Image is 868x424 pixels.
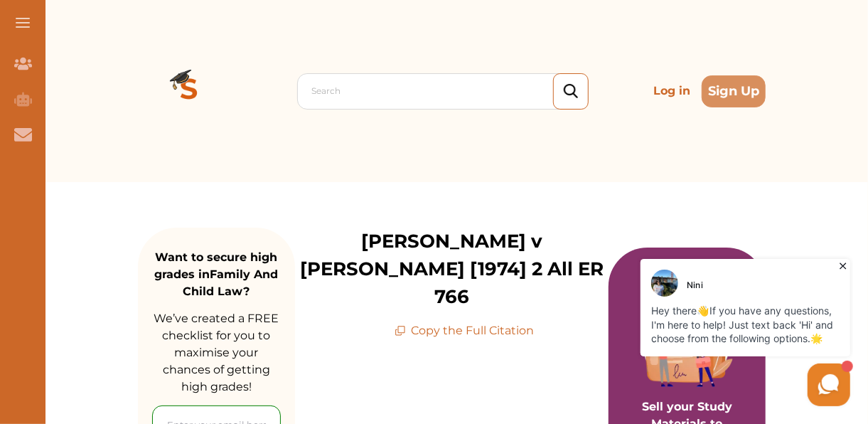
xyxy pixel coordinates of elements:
[564,84,578,99] img: search_icon
[154,312,279,393] span: We’ve created a FREE checklist for you to maximise your chances of getting high grades!
[295,228,609,311] p: [PERSON_NAME] v [PERSON_NAME] [1974] 2 All ER 766
[154,250,278,298] strong: Want to secure high grades in Family And Child Law ?
[527,255,854,410] iframe: HelpCrunch
[395,322,535,339] p: Copy the Full Citation
[702,75,766,107] button: Sign Up
[648,77,696,105] p: Log in
[138,40,240,142] img: Logo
